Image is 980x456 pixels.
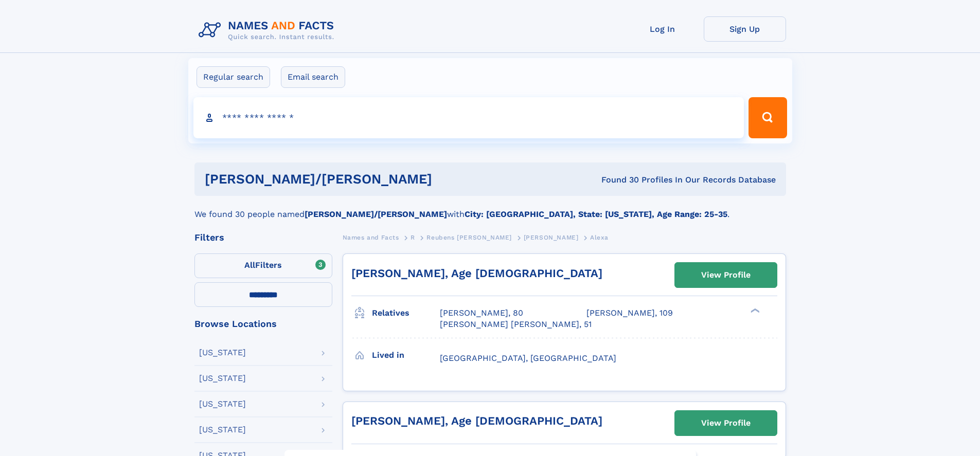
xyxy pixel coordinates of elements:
[351,414,602,427] a: [PERSON_NAME], Age [DEMOGRAPHIC_DATA]
[748,307,760,314] div: ❯
[675,263,777,287] a: View Profile
[199,426,246,434] div: [US_STATE]
[199,349,246,357] div: [US_STATE]
[205,173,517,186] h1: [PERSON_NAME]/[PERSON_NAME]
[194,196,786,221] div: We found 30 people named with .
[281,66,345,88] label: Email search
[516,174,776,186] div: Found 30 Profiles In Our Records Database
[194,16,343,44] img: Logo Names and Facts
[351,267,602,280] a: [PERSON_NAME], Age [DEMOGRAPHIC_DATA]
[440,319,592,330] a: [PERSON_NAME] [PERSON_NAME], 51
[426,231,512,244] a: Reubens [PERSON_NAME]
[411,231,415,244] a: R
[372,304,440,322] h3: Relatives
[701,411,751,435] div: View Profile
[590,234,609,241] span: Alexa
[426,234,512,241] span: Reubens [PERSON_NAME]
[199,374,246,382] div: [US_STATE]
[704,16,786,42] a: Sign Up
[586,307,673,319] a: [PERSON_NAME], 109
[193,97,744,138] input: search input
[343,231,399,244] a: Names and Facts
[749,97,787,138] button: Search Button
[440,307,523,319] a: [PERSON_NAME], 80
[440,353,616,363] span: [GEOGRAPHIC_DATA], [GEOGRAPHIC_DATA]
[465,209,727,219] b: City: [GEOGRAPHIC_DATA], State: [US_STATE], Age Range: 25-35
[194,253,332,278] label: Filters
[197,66,270,88] label: Regular search
[524,234,579,241] span: [PERSON_NAME]
[199,400,246,408] div: [US_STATE]
[305,209,447,219] b: [PERSON_NAME]/[PERSON_NAME]
[194,319,332,329] div: Browse Locations
[194,233,332,242] div: Filters
[524,231,579,244] a: [PERSON_NAME]
[411,234,415,241] span: R
[244,260,255,270] span: All
[621,16,704,42] a: Log In
[701,263,751,287] div: View Profile
[372,346,440,364] h3: Lived in
[675,411,777,435] a: View Profile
